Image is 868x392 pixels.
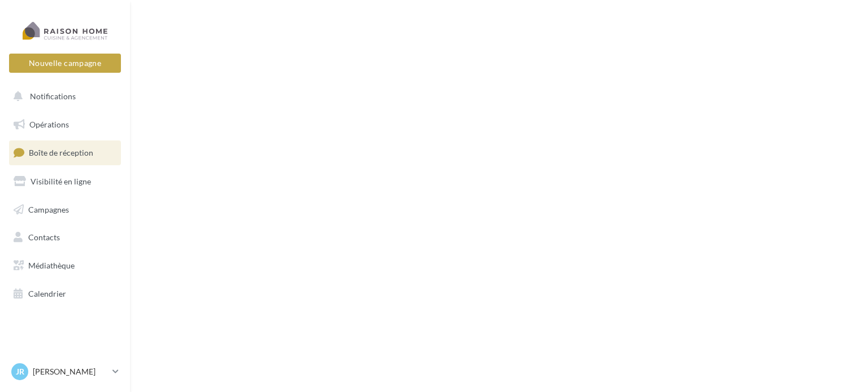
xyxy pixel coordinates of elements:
span: Calendrier [28,289,66,298]
span: Visibilité en ligne [31,177,91,186]
span: Médiathèque [28,261,75,270]
a: Calendrier [7,282,123,306]
a: Jr [PERSON_NAME] [9,361,121,382]
p: [PERSON_NAME] [33,366,108,377]
span: Campagnes [28,204,69,214]
span: Contacts [28,232,60,242]
a: Boîte de réception [7,140,123,165]
a: Campagnes [7,198,123,222]
a: Médiathèque [7,254,123,278]
button: Notifications [7,85,119,108]
a: Visibilité en ligne [7,170,123,193]
span: Notifications [30,91,76,101]
a: Opérations [7,113,123,136]
span: Jr [16,366,24,377]
button: Nouvelle campagne [9,54,121,73]
span: Boîte de réception [29,148,93,157]
a: Contacts [7,226,123,249]
span: Opérations [29,120,69,129]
